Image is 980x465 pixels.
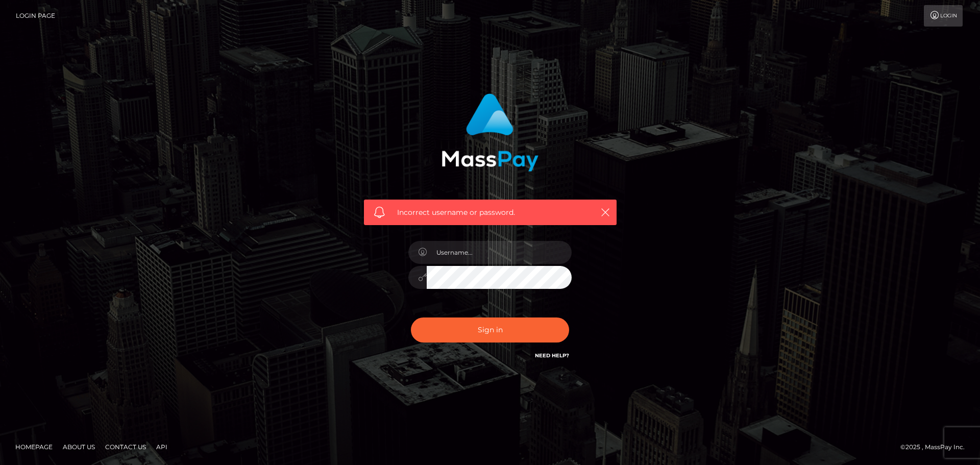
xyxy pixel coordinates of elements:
[397,207,583,218] span: Incorrect username or password.
[411,317,569,342] button: Sign in
[427,241,572,264] input: Username...
[11,439,57,455] a: Homepage
[101,439,150,455] a: Contact Us
[900,442,972,453] div: © 2025 , MassPay Inc.
[16,5,55,27] a: Login Page
[442,93,538,172] img: MassPay Login
[535,352,569,359] a: Need Help?
[152,439,171,455] a: API
[924,5,963,27] a: Login
[59,439,99,455] a: About Us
